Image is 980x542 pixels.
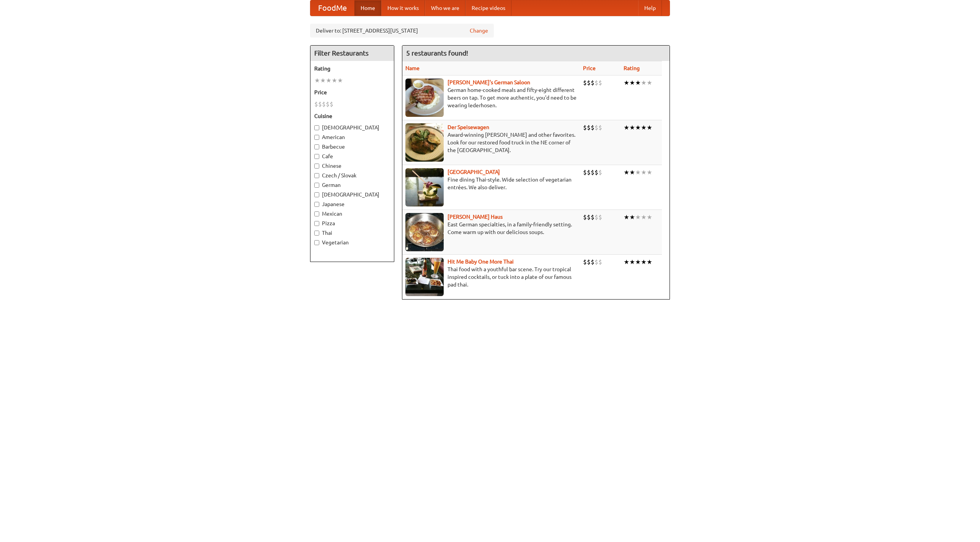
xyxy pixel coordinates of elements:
li: ★ [635,123,641,132]
input: Cafe [314,154,319,159]
label: Pizza [314,219,390,227]
li: ★ [624,213,629,221]
li: $ [595,168,598,177]
li: $ [591,258,595,266]
h5: Cuisine [314,112,390,120]
li: ★ [641,213,647,221]
label: Thai [314,229,390,237]
ng-pluralize: 5 restaurants found! [406,49,468,57]
li: $ [326,100,330,108]
li: ★ [629,213,635,221]
li: $ [598,168,602,177]
input: Chinese [314,164,319,169]
h4: Filter Restaurants [310,46,394,61]
label: Chinese [314,162,390,170]
img: kohlhaus.jpg [405,213,444,251]
li: ★ [647,79,652,87]
label: American [314,133,390,141]
li: ★ [624,79,629,87]
label: Czech / Slovak [314,172,390,179]
li: $ [598,79,602,87]
label: Vegetarian [314,239,390,246]
a: Change [470,27,488,34]
img: speisewagen.jpg [405,123,444,162]
li: $ [314,100,318,108]
li: $ [587,213,591,221]
a: Der Speisewagen [448,124,489,130]
h5: Rating [314,65,390,72]
img: satay.jpg [405,168,444,206]
a: Price [583,65,596,71]
p: Award-winning [PERSON_NAME] and other favorites. Look for our restored food truck in the NE corne... [405,131,577,154]
li: ★ [635,79,641,87]
li: ★ [641,123,647,132]
h5: Price [314,88,390,96]
li: ★ [647,123,652,132]
li: ★ [635,168,641,177]
li: $ [591,123,595,132]
a: Home [354,0,381,16]
li: ★ [326,76,332,85]
li: ★ [641,79,647,87]
p: East German specialties, in a family-friendly setting. Come warm up with our delicious soups. [405,221,577,236]
li: ★ [641,168,647,177]
li: ★ [624,258,629,266]
label: [DEMOGRAPHIC_DATA] [314,191,390,198]
a: How it works [381,0,425,16]
li: $ [595,213,598,221]
li: $ [591,168,595,177]
a: [PERSON_NAME] Haus [448,214,503,220]
li: $ [595,79,598,87]
label: German [314,181,390,189]
img: esthers.jpg [405,79,444,117]
input: German [314,183,319,188]
input: Barbecue [314,144,319,149]
input: American [314,135,319,140]
input: [DEMOGRAPHIC_DATA] [314,125,319,130]
input: Mexican [314,211,319,216]
label: Mexican [314,210,390,218]
li: $ [595,123,598,132]
li: ★ [647,213,652,221]
label: Cafe [314,152,390,160]
li: ★ [635,213,641,221]
a: Who we are [425,0,465,16]
input: Vegetarian [314,240,319,245]
li: $ [595,258,598,266]
li: $ [587,168,591,177]
label: Japanese [314,200,390,208]
input: Pizza [314,221,319,226]
li: ★ [320,76,326,85]
a: Help [638,0,662,16]
li: $ [591,213,595,221]
a: Hit Me Baby One More Thai [448,259,514,265]
li: ★ [641,258,647,266]
b: [PERSON_NAME]'s German Saloon [448,79,530,85]
li: $ [583,123,587,132]
li: ★ [635,258,641,266]
li: ★ [629,258,635,266]
li: ★ [624,123,629,132]
li: ★ [332,76,337,85]
li: ★ [629,79,635,87]
li: ★ [647,258,652,266]
li: $ [330,100,333,108]
div: Deliver to: [STREET_ADDRESS][US_STATE] [310,24,494,38]
a: [GEOGRAPHIC_DATA] [448,169,500,175]
li: $ [583,213,587,221]
input: Czech / Slovak [314,173,319,178]
li: $ [598,258,602,266]
li: $ [583,79,587,87]
li: $ [583,258,587,266]
label: [DEMOGRAPHIC_DATA] [314,124,390,131]
li: $ [318,100,322,108]
li: ★ [624,168,629,177]
li: ★ [314,76,320,85]
li: ★ [647,168,652,177]
p: German home-cooked meals and fifty-eight different beers on tap. To get more authentic, you'd nee... [405,86,577,109]
a: Name [405,65,420,71]
li: $ [587,79,591,87]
